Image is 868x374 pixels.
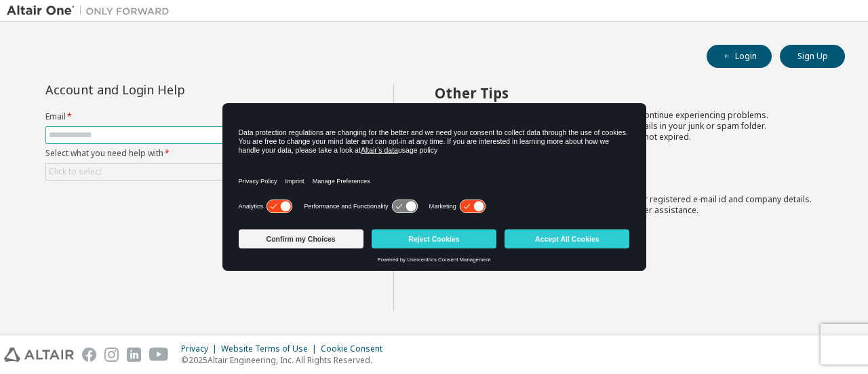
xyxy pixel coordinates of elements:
[45,111,355,122] label: Email
[104,348,119,362] img: instagram.svg
[7,4,176,18] img: Altair One
[181,354,391,366] p: © 2025 Altair Engineering, Inc. All Rights Reserved.
[221,343,321,354] div: Website Terms of Use
[780,45,845,68] button: Sign Up
[149,348,169,362] img: youtube.svg
[45,84,293,95] div: Account and Login Help
[82,348,96,362] img: facebook.svg
[45,148,355,159] label: Select what you need help with
[321,343,391,354] div: Cookie Consent
[46,164,354,180] div: Click to select
[4,348,74,362] img: altair_logo.svg
[181,343,221,354] div: Privacy
[49,166,102,177] div: Click to select
[435,84,821,102] h2: Other Tips
[707,45,772,68] button: Login
[127,348,141,362] img: linkedin.svg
